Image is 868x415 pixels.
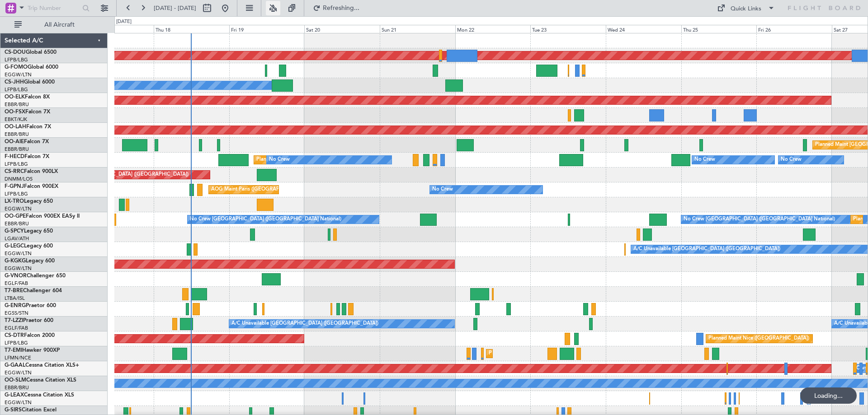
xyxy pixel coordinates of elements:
[5,384,29,391] a: EBBR/BRU
[5,214,80,219] a: OO-GPEFalcon 900EX EASy II
[116,18,132,26] div: [DATE]
[5,184,58,189] a: F-GPNJFalcon 900EX
[489,347,575,360] div: Planned Maint [GEOGRAPHIC_DATA]
[5,378,26,383] span: OO-SLM
[5,325,28,331] a: EGLF/FAB
[5,333,55,338] a: CS-DTRFalcon 2000
[5,265,32,272] a: EGGW/LTN
[5,273,66,279] a: G-VNORChallenger 650
[380,25,455,33] div: Sun 21
[322,5,360,11] span: Refreshing...
[211,183,306,196] div: AOG Maint Paris ([GEOGRAPHIC_DATA])
[5,79,24,85] span: CS-JHH
[5,154,24,159] span: F-HECD
[633,242,780,256] div: A/C Unavailable [GEOGRAPHIC_DATA] ([GEOGRAPHIC_DATA])
[5,71,32,78] a: EGGW/LTN
[5,199,24,204] span: LX-TRO
[5,228,53,234] a: G-SPCYLegacy 650
[5,205,32,212] a: EGGW/LTN
[5,243,53,249] a: G-LEGCLegacy 600
[190,213,341,226] div: No Crew [GEOGRAPHIC_DATA] ([GEOGRAPHIC_DATA] National)
[5,124,26,130] span: OO-LAH
[46,168,189,182] div: Planned Maint [GEOGRAPHIC_DATA] ([GEOGRAPHIC_DATA])
[5,94,25,100] span: OO-ELK
[5,399,32,406] a: EGGW/LTN
[530,25,606,33] div: Tue 23
[5,161,28,168] a: LFPB/LBG
[432,183,453,196] div: No Crew
[5,392,24,398] span: G-LEAX
[154,25,229,33] div: Thu 18
[5,228,24,234] span: G-SPCY
[231,317,378,331] div: A/C Unavailable [GEOGRAPHIC_DATA] ([GEOGRAPHIC_DATA])
[5,116,27,123] a: EBKT/KJK
[154,4,196,12] span: [DATE] - [DATE]
[256,153,399,167] div: Planned Maint [GEOGRAPHIC_DATA] ([GEOGRAPHIC_DATA])
[5,378,76,383] a: OO-SLMCessna Citation XLS
[5,318,53,323] a: T7-LZZIPraetor 600
[5,303,26,308] span: G-ENRG
[5,65,58,70] a: G-FOMOGlobal 6000
[5,333,24,338] span: CS-DTR
[731,5,761,14] div: Quick Links
[5,169,58,174] a: CS-RRCFalcon 900LX
[5,295,25,302] a: LTBA/ISL
[5,243,24,249] span: G-LEGC
[756,25,832,33] div: Fri 26
[5,214,26,219] span: OO-GPE
[5,86,28,93] a: LFPB/LBG
[5,139,24,145] span: OO-AIE
[5,369,32,376] a: EGGW/LTN
[10,18,98,32] button: All Aircraft
[781,153,802,167] div: No Crew
[5,65,28,70] span: G-FOMO
[5,348,60,353] a: T7-EMIHawker 900XP
[5,220,29,227] a: EBBR/BRU
[5,184,24,189] span: F-GPNJ
[5,392,74,398] a: G-LEAXCessna Citation XLS
[5,354,31,361] a: LFMN/NCE
[5,109,50,115] a: OO-FSXFalcon 7X
[5,407,57,413] a: G-SIRSCitation Excel
[5,273,27,279] span: G-VNOR
[5,191,28,197] a: LFPB/LBG
[5,250,32,257] a: EGGW/LTN
[712,1,779,15] button: Quick Links
[5,288,23,294] span: T7-BRE
[5,169,24,174] span: CS-RRC
[5,258,55,264] a: G-KGKGLegacy 600
[5,407,22,413] span: G-SIRS
[5,310,28,317] a: EGSS/STN
[800,387,857,404] div: Loading...
[28,1,80,15] input: Trip Number
[269,153,290,167] div: No Crew
[708,332,809,345] div: Planned Maint Nice ([GEOGRAPHIC_DATA])
[5,50,57,55] a: CS-DOUGlobal 6500
[5,139,49,145] a: OO-AIEFalcon 7X
[5,340,28,346] a: LFPB/LBG
[24,22,95,28] span: All Aircraft
[5,101,29,108] a: EBBR/BRU
[5,258,26,264] span: G-KGKG
[681,25,757,33] div: Thu 25
[5,146,29,153] a: EBBR/BRU
[5,199,53,204] a: LX-TROLegacy 650
[5,154,49,159] a: F-HECDFalcon 7X
[79,25,154,33] div: Wed 17
[5,280,28,287] a: EGLF/FAB
[5,109,25,115] span: OO-FSX
[5,363,25,368] span: G-GAAL
[5,288,62,294] a: T7-BREChallenger 604
[5,348,22,353] span: T7-EMI
[229,25,305,33] div: Fri 19
[5,79,55,85] a: CS-JHHGlobal 6000
[684,213,835,226] div: No Crew [GEOGRAPHIC_DATA] ([GEOGRAPHIC_DATA] National)
[606,25,681,33] div: Wed 24
[5,235,29,242] a: LGAV/ATH
[455,25,531,33] div: Mon 22
[5,363,79,368] a: G-GAALCessna Citation XLS+
[5,94,50,100] a: OO-ELKFalcon 8X
[5,124,51,130] a: OO-LAHFalcon 7X
[694,153,715,167] div: No Crew
[5,50,26,55] span: CS-DOU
